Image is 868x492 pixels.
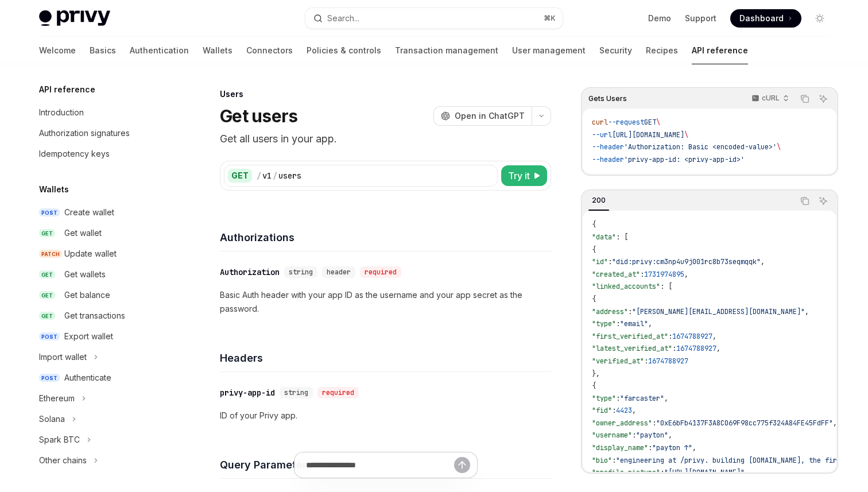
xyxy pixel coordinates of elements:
[30,347,177,367] button: Toggle Import wallet section
[668,332,672,341] span: :
[612,257,761,266] span: "did:privy:cm3np4u9j001rc8b73seqmqqk"
[652,419,656,428] span: :
[64,288,110,302] div: Get balance
[660,282,672,291] span: : [
[203,37,232,64] a: Wallets
[592,257,608,266] span: "id"
[39,106,84,119] div: Introduction
[220,88,551,100] div: Users
[612,406,616,415] span: :
[273,170,277,181] div: /
[30,202,177,223] a: POSTCreate wallet
[656,419,833,428] span: "0xE6bFb4137F3A8C069F98cc775f324A84FE45FdFF"
[636,431,668,440] span: "payton"
[64,226,102,240] div: Get wallet
[30,243,177,264] a: PATCHUpdate wallet
[39,250,62,258] span: PATCH
[797,91,812,106] button: Copy the contents from the code block
[327,268,351,277] span: header
[246,37,293,64] a: Connectors
[454,457,470,473] button: Send message
[656,118,660,127] span: \
[648,443,652,452] span: :
[624,155,745,164] span: 'privy-app-id: <privy-app-id>'
[745,89,794,109] button: cURL
[39,208,60,217] span: POST
[220,131,551,147] p: Get all users in your app.
[327,11,359,25] div: Search...
[30,123,177,144] a: Authorization signatures
[592,357,644,366] span: "verified_at"
[39,433,80,447] div: Spark BTC
[39,454,87,467] div: Other chains
[816,91,831,106] button: Ask AI
[544,14,556,23] span: ⌘ K
[592,369,600,378] span: },
[90,37,116,64] a: Basics
[592,394,616,403] span: "type"
[648,319,652,328] span: ,
[608,118,644,127] span: --request
[632,431,636,440] span: :
[284,388,308,397] span: string
[64,206,114,219] div: Create wallet
[592,468,660,477] span: "profile_picture"
[624,142,777,152] span: 'Authorization: Basic <encoded-value>'
[592,406,612,415] span: "fid"
[360,266,401,278] div: required
[39,270,55,279] span: GET
[30,264,177,285] a: GETGet wallets
[592,295,596,304] span: {
[644,270,684,279] span: 1731974895
[648,357,688,366] span: 1674788927
[592,431,632,440] span: "username"
[30,429,177,450] button: Toggle Spark BTC section
[39,374,60,382] span: POST
[39,332,60,341] span: POST
[30,388,177,409] button: Toggle Ethereum section
[592,307,628,316] span: "address"
[592,245,596,254] span: {
[816,193,831,208] button: Ask AI
[592,332,668,341] span: "first_verified_at"
[592,419,652,428] span: "owner_address"
[220,387,275,398] div: privy-app-id
[306,452,454,478] input: Ask a question...
[730,9,801,28] a: Dashboard
[39,229,55,238] span: GET
[289,268,313,277] span: string
[64,371,111,385] div: Authenticate
[739,13,784,24] span: Dashboard
[616,233,628,242] span: : [
[685,13,716,24] a: Support
[692,37,748,64] a: API reference
[220,288,551,316] p: Basic Auth header with your app ID as the username and your app secret as the password.
[664,394,668,403] span: ,
[220,350,551,366] h4: Headers
[39,392,75,405] div: Ethereum
[592,142,624,152] span: --header
[652,443,692,452] span: "payton ↑"
[612,456,616,465] span: :
[620,394,664,403] span: "farcaster"
[220,409,551,423] p: ID of your Privy app.
[632,406,636,415] span: ,
[30,102,177,123] a: Introduction
[317,387,359,398] div: required
[660,468,664,477] span: :
[64,247,117,261] div: Update wallet
[612,130,684,140] span: [URL][DOMAIN_NAME]
[39,291,55,300] span: GET
[640,270,644,279] span: :
[30,305,177,326] a: GETGet transactions
[762,94,780,103] p: cURL
[39,412,65,426] div: Solana
[644,357,648,366] span: :
[712,332,716,341] span: ,
[761,257,765,266] span: ,
[811,9,829,28] button: Toggle dark mode
[620,319,648,328] span: "email"
[220,106,297,126] h1: Get users
[228,169,252,183] div: GET
[716,344,720,353] span: ,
